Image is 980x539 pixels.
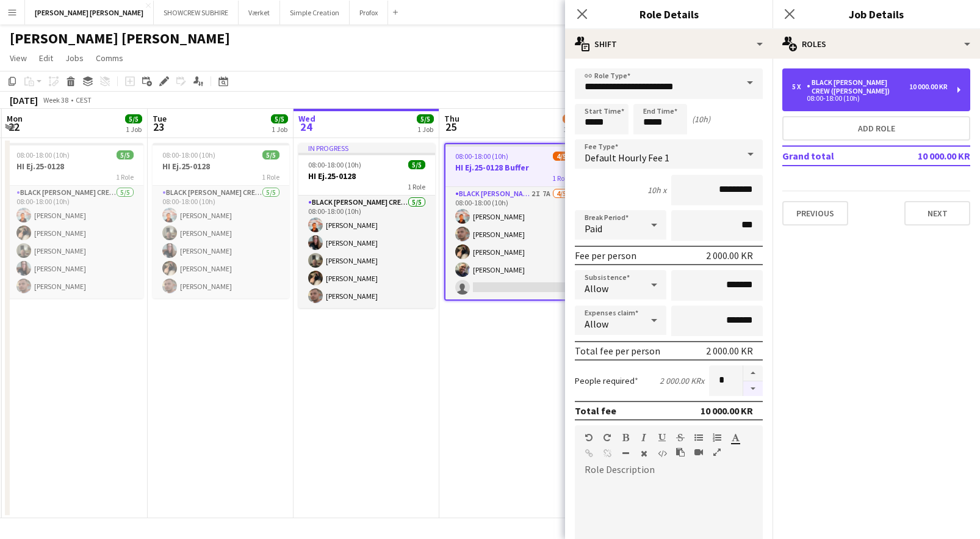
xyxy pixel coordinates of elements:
span: 4/5 [553,152,570,161]
app-job-card: In progress08:00-18:00 (10h)5/5HI Ej.25-01281 RoleBlack [PERSON_NAME] Crew ([PERSON_NAME])5/508:0... [298,143,435,308]
div: 1 Job [272,125,287,134]
span: 1 Role [262,172,279,182]
span: Edit [39,53,53,64]
button: Previous [782,201,848,226]
h3: Role Details [565,6,773,22]
button: Horizontal Line [621,449,630,458]
div: 08:00-18:00 (10h) [792,95,948,101]
div: 1 Job [126,125,142,134]
span: Wed [298,113,315,124]
div: 1 Job [563,125,579,134]
button: Increase [743,365,763,381]
app-card-role: Black [PERSON_NAME] Crew ([PERSON_NAME])2I7A4/508:00-18:00 (10h)[PERSON_NAME][PERSON_NAME][PERSON... [445,187,580,299]
div: 5 x [792,82,807,91]
span: 5/5 [125,114,142,123]
span: 5/5 [117,150,134,159]
button: Værket [239,1,280,24]
span: Paid [585,222,602,235]
button: Decrease [743,381,763,397]
div: Roles [773,29,980,59]
span: 5/5 [262,150,279,159]
a: Comms [91,50,128,66]
div: 2 000.00 KR x [660,375,704,386]
span: 25 [442,120,459,134]
span: Allow [585,318,608,330]
div: 10 000.00 KR [701,405,753,417]
td: Grand total [782,146,893,166]
button: Strikethrough [676,433,685,442]
a: Jobs [60,50,88,66]
div: 2 000.00 KR [706,345,753,357]
span: 08:00-18:00 (10h) [308,160,361,169]
span: Allow [585,282,608,295]
div: 10h x [647,185,666,196]
span: 1 Role [116,172,134,182]
span: 24 [297,120,315,134]
span: Week 38 [40,95,71,105]
button: Simple Creation [280,1,350,24]
button: Undo [585,433,593,442]
button: Profox [350,1,388,24]
button: Text Color [731,433,740,442]
div: 10 000.00 KR [909,82,948,91]
div: Total fee [575,405,616,417]
span: Default Hourly Fee 1 [585,152,669,164]
button: Add role [782,116,970,141]
td: 10 000.00 KR [893,146,970,166]
span: Thu [444,113,459,124]
span: Tue [153,113,167,124]
button: Ordered List [713,433,721,442]
div: Shift [565,29,773,59]
button: Redo [603,433,611,442]
a: View [5,50,32,66]
span: Comms [96,53,123,64]
div: [DATE] [10,94,38,106]
span: Jobs [65,53,84,64]
app-job-card: 08:00-18:00 (10h)5/5HI Ej.25-01281 RoleBlack [PERSON_NAME] Crew ([PERSON_NAME])5/508:00-18:00 (10... [7,143,143,298]
h3: HI Ej.25-0128 [7,161,143,172]
span: 5/5 [417,114,434,123]
button: Insert video [694,447,703,457]
label: People required [575,375,638,386]
button: Paste as plain text [676,447,685,457]
button: Underline [658,433,666,442]
button: Italic [640,433,648,442]
button: Bold [621,433,630,442]
h1: [PERSON_NAME] [PERSON_NAME] [10,29,230,48]
span: 08:00-18:00 (10h) [162,150,215,159]
h3: HI Ej.25-0128 [298,170,435,182]
button: [PERSON_NAME] [PERSON_NAME] [25,1,154,24]
app-job-card: 08:00-18:00 (10h)5/5HI Ej.25-01281 RoleBlack [PERSON_NAME] Crew ([PERSON_NAME])5/508:00-18:00 (10... [153,143,289,298]
button: HTML Code [658,449,666,458]
span: 1 Role [552,174,570,183]
button: Clear Formatting [640,449,648,458]
span: 1 Role [408,182,425,191]
app-card-role: Black [PERSON_NAME] Crew ([PERSON_NAME])5/508:00-18:00 (10h)[PERSON_NAME][PERSON_NAME][PERSON_NAM... [298,196,435,308]
div: Total fee per person [575,345,660,357]
span: 5/5 [271,114,288,123]
div: CEST [76,95,92,105]
div: 2 000.00 KR [706,249,753,262]
span: 5/5 [408,160,425,169]
span: 08:00-18:00 (10h) [16,150,70,159]
span: Mon [7,113,23,124]
button: Next [904,201,970,226]
h3: HI Ej.25-0128 [153,161,289,172]
button: Unordered List [694,433,703,442]
button: Fullscreen [713,447,721,457]
app-card-role: Black [PERSON_NAME] Crew ([PERSON_NAME])5/508:00-18:00 (10h)[PERSON_NAME][PERSON_NAME][PERSON_NAM... [7,186,143,298]
h3: Job Details [773,6,980,22]
h3: HI Ej.25-0128 Buffer [445,162,580,173]
button: SHOWCREW SUBHIRE [154,1,239,24]
span: View [10,53,27,64]
div: Black [PERSON_NAME] Crew ([PERSON_NAME]) [807,78,909,95]
div: 1 Job [417,125,433,134]
app-card-role: Black [PERSON_NAME] Crew ([PERSON_NAME])5/508:00-18:00 (10h)[PERSON_NAME][PERSON_NAME][PERSON_NAM... [153,186,289,298]
a: Edit [34,50,58,66]
span: 23 [151,120,167,134]
div: In progress [298,143,435,153]
span: 08:00-18:00 (10h) [455,152,508,161]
